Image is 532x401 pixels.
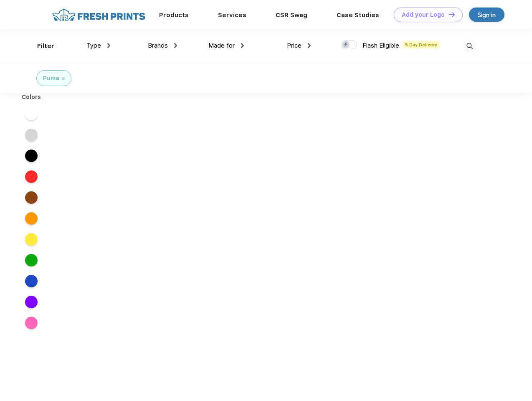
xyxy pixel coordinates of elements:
[15,93,48,102] div: Colors
[218,11,246,19] a: Services
[463,39,476,53] img: desktop_search.svg
[308,43,311,48] img: dropdown.png
[403,41,440,48] span: 5 Day Delivery
[43,74,59,83] div: Puma
[241,43,244,48] img: dropdown.png
[174,43,177,48] img: dropdown.png
[50,8,148,22] img: fo%20logo%202.webp
[107,43,110,48] img: dropdown.png
[208,42,235,49] span: Made for
[159,11,189,19] a: Products
[287,42,301,49] span: Price
[469,8,504,22] a: Sign in
[449,12,455,17] img: DT
[362,42,399,49] span: Flash Eligible
[402,11,445,18] div: Add your Logo
[37,41,54,51] div: Filter
[478,10,496,20] div: Sign in
[276,11,307,19] a: CSR Swag
[86,42,101,49] span: Type
[148,42,168,49] span: Brands
[62,77,65,80] img: filter_cancel.svg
